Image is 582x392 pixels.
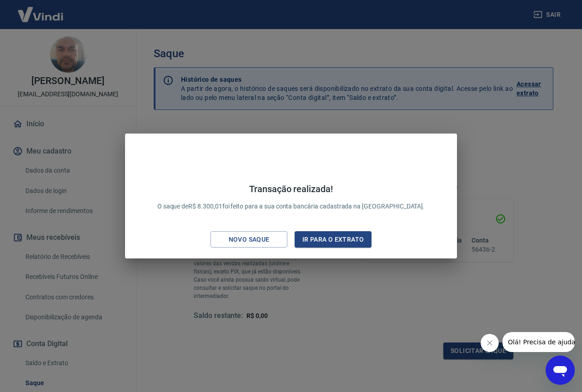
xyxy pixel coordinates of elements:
button: Ir para o extrato [295,231,371,248]
span: Olá! Precisa de ajuda? [5,6,76,14]
iframe: Mensagem da empresa [502,332,575,352]
iframe: Fechar mensagem [481,334,499,352]
iframe: Botão para abrir a janela de mensagens [546,356,575,385]
h4: Transação realizada! [157,184,425,194]
div: Novo saque [218,234,281,245]
button: Novo saque [211,231,287,248]
p: O saque de R$ 8.300,01 foi feito para a sua conta bancária cadastrada na [GEOGRAPHIC_DATA]. [157,184,425,211]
